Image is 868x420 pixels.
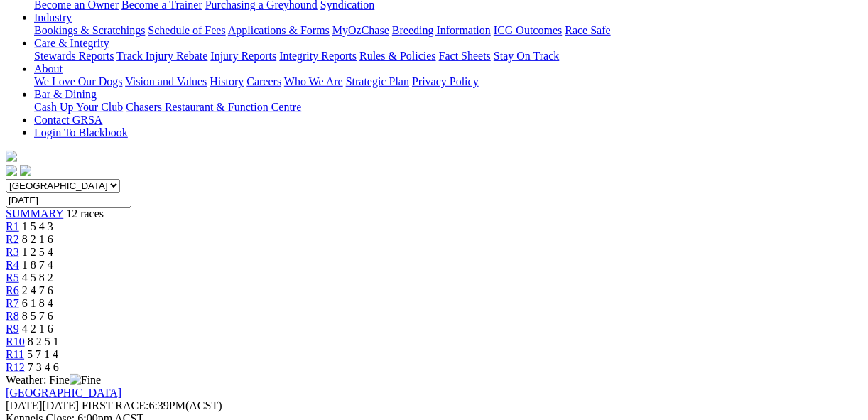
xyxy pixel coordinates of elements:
a: R10 [6,335,25,348]
a: R3 [6,246,19,258]
img: twitter.svg [20,165,31,176]
a: R2 [6,233,19,245]
a: History [210,75,244,87]
a: SUMMARY [6,208,63,220]
a: MyOzChase [332,24,389,36]
span: 1 5 4 3 [22,220,53,232]
a: [GEOGRAPHIC_DATA] [6,387,121,399]
a: Chasers Restaurant & Function Centre [126,101,301,113]
span: Weather: Fine [6,374,101,386]
img: Fine [70,374,101,387]
a: ICG Outcomes [494,24,562,36]
div: Care & Integrity [34,50,854,63]
a: Injury Reports [210,50,276,62]
a: Stay On Track [494,50,559,62]
input: Select date [6,193,131,208]
div: Bar & Dining [34,101,854,114]
a: About [34,63,63,75]
a: R9 [6,323,19,335]
img: facebook.svg [6,165,17,176]
a: R7 [6,297,19,309]
a: R1 [6,220,19,232]
span: 8 5 7 6 [22,310,53,322]
a: Contact GRSA [34,114,102,126]
a: R6 [6,284,19,296]
a: Cash Up Your Club [34,101,123,113]
a: Vision and Values [125,75,207,87]
a: Privacy Policy [412,75,479,87]
a: R4 [6,259,19,271]
span: FIRST RACE: [82,399,148,411]
span: 12 races [66,208,104,220]
span: 5 7 1 4 [27,348,58,360]
span: [DATE] [6,399,43,411]
span: 6 1 8 4 [22,297,53,309]
img: logo-grsa-white.png [6,151,17,162]
a: Applications & Forms [228,24,330,36]
span: [DATE] [6,399,79,411]
span: 1 2 5 4 [22,246,53,258]
a: R11 [6,348,24,360]
span: 6:39PM(ACST) [82,399,222,411]
a: Breeding Information [392,24,491,36]
a: R8 [6,310,19,322]
a: Race Safe [565,24,610,36]
a: Fact Sheets [439,50,491,62]
a: Care & Integrity [34,37,109,49]
a: Careers [246,75,281,87]
span: 4 2 1 6 [22,323,53,335]
a: R12 [6,361,25,373]
div: About [34,75,854,88]
a: We Love Our Dogs [34,75,122,87]
span: 7 3 4 6 [28,361,59,373]
div: Industry [34,24,854,37]
span: 8 2 1 6 [22,233,53,245]
a: Integrity Reports [279,50,357,62]
a: Who We Are [284,75,343,87]
a: Schedule of Fees [148,24,225,36]
span: 2 4 7 6 [22,284,53,296]
a: Rules & Policies [359,50,436,62]
span: 8 2 5 1 [28,335,59,348]
span: 1 8 7 4 [22,259,53,271]
a: Track Injury Rebate [116,50,207,62]
a: Bookings & Scratchings [34,24,145,36]
a: Login To Blackbook [34,126,128,139]
a: Bar & Dining [34,88,97,100]
a: Industry [34,11,72,23]
span: 4 5 8 2 [22,271,53,284]
a: Strategic Plan [346,75,409,87]
a: Stewards Reports [34,50,114,62]
a: R5 [6,271,19,284]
